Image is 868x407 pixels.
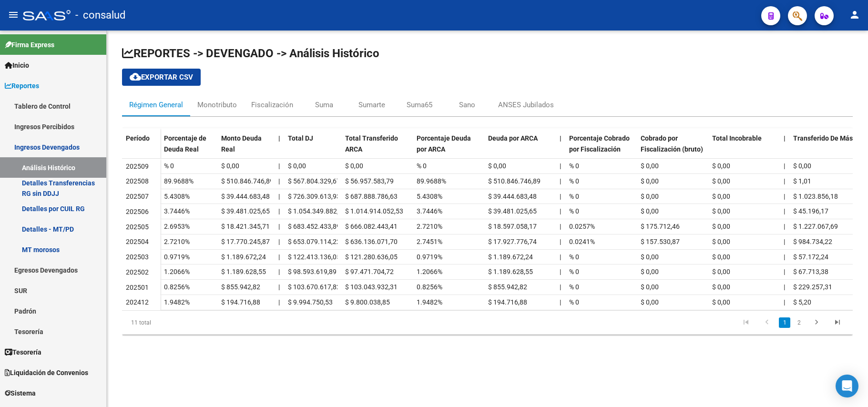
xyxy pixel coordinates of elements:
[784,193,785,200] span: |
[784,134,786,142] span: |
[637,128,708,168] datatable-header-cell: Cobrado por Fiscalización (bruto)
[126,163,149,170] span: 202509
[122,46,853,61] h1: REPORTES -> DEVENGADO -> Análisis Histórico
[164,193,190,200] span: 5.4308%
[784,162,785,170] span: |
[488,223,537,230] span: $ 18.597.058,17
[488,268,533,275] span: $ 1.189.628,55
[793,223,838,230] span: $ 1.227.067,69
[560,134,562,142] span: |
[288,298,333,306] span: $ 9.994.750,53
[417,207,442,215] span: 3.7446%
[345,298,390,306] span: $ 9.800.038,85
[221,193,270,200] span: $ 39.444.683,48
[565,128,637,168] datatable-header-cell: Porcentaje Cobrado por Fiscalización
[413,128,484,168] datatable-header-cell: Porcentaje Deuda por ARCA
[126,238,149,245] span: 202504
[221,253,266,261] span: $ 1.189.672,24
[345,238,398,245] span: $ 636.136.071,70
[488,193,537,200] span: $ 39.444.683,48
[345,177,394,185] span: $ 56.957.583,79
[345,268,394,275] span: $ 97.471.704,72
[641,207,659,215] span: $ 0,00
[130,71,141,82] mat-icon: cloud_download
[641,268,659,275] span: $ 0,00
[712,238,730,245] span: $ 0,00
[569,193,579,200] span: % 0
[345,283,398,291] span: $ 103.043.932,31
[417,177,446,185] span: 89.9688%
[560,283,561,291] span: |
[288,134,313,142] span: Total DJ
[164,207,190,215] span: 3.7446%
[345,223,398,230] span: $ 666.082.443,41
[164,238,190,245] span: 2.7210%
[737,317,755,328] a: go to first page
[793,317,805,328] a: 2
[641,134,703,153] span: Cobrado por Fiscalización (bruto)
[793,283,832,291] span: $ 229.257,31
[5,347,41,357] span: Tesorería
[784,207,785,215] span: |
[784,283,785,291] span: |
[712,253,730,261] span: $ 0,00
[560,238,561,245] span: |
[284,128,341,168] datatable-header-cell: Total DJ
[221,268,266,275] span: $ 1.189.628,55
[569,268,579,275] span: % 0
[488,207,537,215] span: $ 39.481.025,65
[288,283,340,291] span: $ 103.670.617,82
[807,317,826,328] a: go to next page
[5,81,39,91] span: Reportes
[278,253,280,261] span: |
[126,208,149,215] span: 202506
[712,134,762,142] span: Total Incobrable
[498,100,554,110] div: ANSES Jubilados
[569,134,630,153] span: Porcentaje Cobrado por Fiscalización
[417,223,442,230] span: 2.7210%
[345,162,363,170] span: $ 0,00
[417,193,442,200] span: 5.4308%
[75,5,125,26] span: - consalud
[849,9,860,20] mat-icon: person
[712,283,730,291] span: $ 0,00
[288,238,340,245] span: $ 653.079.114,22
[793,193,838,200] span: $ 1.023.856,18
[126,193,149,200] span: 202507
[358,100,385,110] div: Sumarte
[789,128,861,168] datatable-header-cell: Transferido De Más
[407,100,432,110] div: Suma65
[712,177,730,185] span: $ 0,00
[315,100,333,110] div: Suma
[417,253,442,261] span: 0.9719%
[345,253,398,261] span: $ 121.280.636,05
[126,253,149,261] span: 202503
[288,193,340,200] span: $ 726.309.613,93
[560,162,561,170] span: |
[569,238,595,245] span: 0.0241%
[221,283,260,291] span: $ 855.942,82
[836,375,858,397] div: Open Intercom Messenger
[278,193,280,200] span: |
[164,177,194,185] span: 89.9688%
[793,207,828,215] span: $ 45.196,17
[712,162,730,170] span: $ 0,00
[641,253,659,261] span: $ 0,00
[712,223,730,230] span: $ 0,00
[164,253,190,261] span: 0.9719%
[164,223,190,230] span: 2.6953%
[569,177,579,185] span: % 0
[484,128,556,168] datatable-header-cell: Deuda por ARCA
[777,315,792,331] li: page 1
[126,268,149,276] span: 202502
[569,298,579,306] span: % 0
[488,298,527,306] span: $ 194.716,88
[164,298,190,306] span: 1.9482%
[129,100,183,110] div: Régimen General
[793,134,853,142] span: Transferido De Más
[345,207,403,215] span: $ 1.014.914.052,53
[126,177,149,185] span: 202508
[417,134,471,153] span: Porcentaje Deuda por ARCA
[288,162,306,170] span: $ 0,00
[345,134,398,153] span: Total Transferido ARCA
